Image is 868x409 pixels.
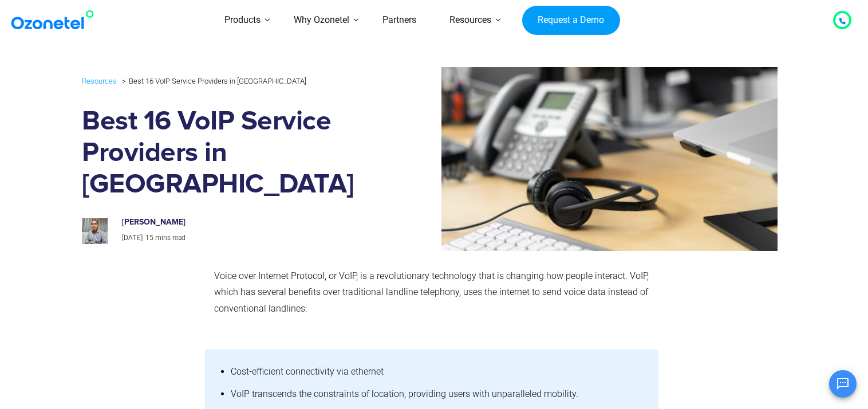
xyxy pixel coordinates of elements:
a: Resources [82,74,117,88]
h1: Best 16 VoIP Service Providers in [GEOGRAPHIC_DATA] [82,106,376,200]
span: Voice over Internet Protocol, or VoIP, is a revolutionary technology that is changing how people ... [214,270,649,314]
p: | [122,232,364,245]
span: VoIP transcends the constraints of location, providing users with unparalleled mobility. [231,388,578,399]
h6: [PERSON_NAME] [122,218,364,227]
span: mins read [155,234,186,242]
li: Best 16 VoIP Service Providers in [GEOGRAPHIC_DATA] [119,74,306,88]
img: prashanth-kancherla_avatar-200x200.jpeg [82,218,108,244]
span: 15 [145,234,153,242]
span: Cost-efficient connectivity via ethernet [231,366,384,377]
button: Open chat [829,370,857,398]
a: Request a Demo [522,6,620,36]
span: [DATE] [122,234,142,242]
